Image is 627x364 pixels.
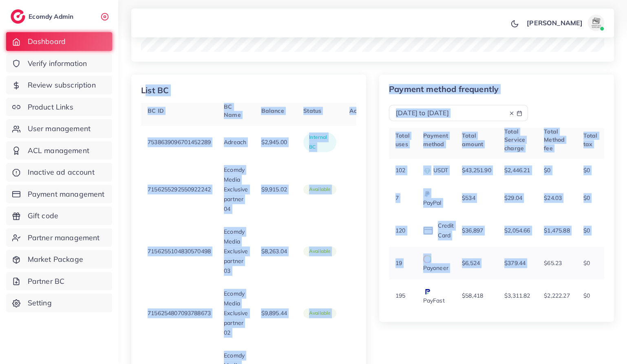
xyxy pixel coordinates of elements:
p: $0 [583,193,590,203]
p: available [309,308,331,318]
p: available [309,246,331,256]
p: $36,897 [462,226,483,235]
a: Partner management [6,228,112,247]
span: Payment management [28,189,105,200]
p: Payment method frequently [389,84,528,94]
a: [PERSON_NAME]avatar [522,15,607,31]
a: Verify information [6,54,112,73]
p: $0 [583,226,590,235]
p: $9,895.44 [261,308,287,318]
a: User management [6,119,112,138]
p: $0 [583,291,590,300]
a: Product Links [6,98,112,116]
p: $0 [583,258,590,268]
p: 7156255104830570498 [148,246,211,256]
span: Total amount [462,132,483,147]
p: $43,251.90 [462,165,491,175]
p: PayPal [423,188,449,208]
p: Ecomdy Media Exclusive partner 02 [224,289,248,338]
p: $2,446.21 [504,165,530,175]
a: Dashboard [6,32,112,51]
p: $2,945.00 [261,137,287,147]
p: $9,915.02 [261,184,287,194]
p: Adreach [224,137,246,147]
p: $29.04 [504,193,522,203]
img: icon payment [423,226,433,235]
p: 120 [395,226,405,235]
p: USDT [423,165,448,175]
span: Total tax [583,132,598,147]
img: payment [423,167,431,175]
p: 195 [395,291,405,300]
p: $58,418 [462,291,483,300]
p: $3,311.82 [504,291,530,300]
a: Market Package [6,250,112,269]
a: Review subscription [6,76,112,94]
a: Inactive ad account [6,163,112,182]
img: avatar [588,15,604,31]
p: Payoneer [423,253,449,273]
p: 19 [395,258,402,268]
span: Total Service charge [504,128,525,152]
p: $8,263.04 [261,246,287,256]
span: BC Name [224,103,241,118]
a: Payment management [6,185,112,204]
p: 7156254807093788673 [148,308,211,318]
div: List BC [141,84,169,96]
span: ACL management [28,145,89,156]
span: User management [28,123,91,134]
p: $0 [544,165,550,175]
a: Setting [6,294,112,312]
span: Action [349,107,367,114]
p: Internal BC [309,132,331,152]
p: $24.03 [544,193,562,203]
p: Ecomdy Media Exclusive partner 04 [224,165,248,214]
p: 7156255292550922242 [148,184,211,194]
span: Dashboard [28,36,66,47]
p: $1,475.88 [544,226,570,235]
span: Gift code [28,211,58,221]
p: Ecomdy Media Exclusive partner 03 [224,227,248,276]
h2: Ecomdy Admin [29,13,75,20]
p: Credit Card [423,221,449,240]
p: 7 [395,193,399,203]
p: $65.23 [544,258,562,268]
p: $6,524 [462,258,480,268]
span: Partner BC [28,276,65,287]
a: Gift code [6,206,112,225]
p: $2,054.66 [504,226,530,235]
span: Verify information [28,58,87,69]
img: payment [423,255,431,263]
p: $0 [583,165,590,175]
p: $534 [462,193,475,203]
img: payment [423,287,431,296]
span: Total uses [395,132,410,147]
span: Market Package [28,254,83,265]
span: Product Links [28,102,73,112]
p: $379.44 [504,258,525,268]
span: Setting [28,298,52,308]
p: 102 [395,165,405,175]
p: 7538639096701452289 [148,137,211,147]
span: Balance [261,107,284,114]
span: Review subscription [28,80,96,90]
span: Inactive ad account [28,167,95,178]
p: [PERSON_NAME] [527,18,583,28]
p: available [309,184,331,194]
p: $2,222.27 [544,291,570,300]
a: Partner BC [6,272,112,291]
img: payment [423,190,431,198]
a: ACL management [6,141,112,160]
span: BC ID [148,107,164,114]
span: Total Method fee [544,128,565,152]
span: Status [303,107,321,114]
img: logo [11,9,25,24]
span: Partner management [28,232,100,243]
span: [DATE] to [DATE] [396,109,449,117]
p: PayFast [423,286,449,305]
a: logoEcomdy Admin [11,9,75,24]
span: Payment method [423,132,448,147]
